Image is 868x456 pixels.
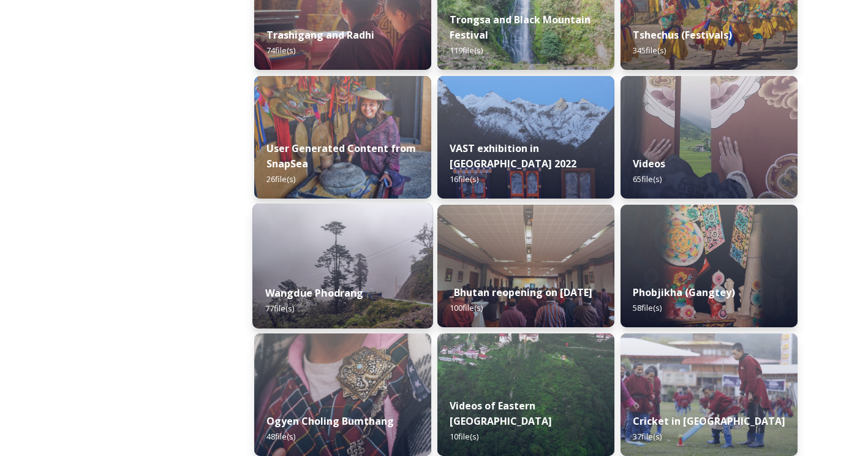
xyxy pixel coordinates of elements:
strong: Wangdue Phodrang [265,286,364,300]
span: 26 file(s) [266,173,295,184]
img: VAST%2520Bhutan%2520art%2520exhibition%2520in%2520Brussels3.jpg [437,76,614,199]
strong: VAST exhibition in [GEOGRAPHIC_DATA] 2022 [450,142,576,170]
span: 100 file(s) [450,302,483,313]
img: 0FDA4458-C9AB-4E2F-82A6-9DC136F7AE71.jpeg [254,76,431,199]
strong: User Generated Content from SnapSea [266,142,416,170]
strong: Videos [633,157,665,170]
span: 58 file(s) [633,302,662,313]
strong: Trongsa and Black Mountain Festival [450,13,591,42]
span: 345 file(s) [633,45,666,56]
span: 119 file(s) [450,45,483,56]
img: Phobjika%2520by%2520Matt%2520Dutile2.jpg [621,205,798,327]
span: 48 file(s) [266,431,295,442]
strong: Trashigang and Radhi [266,28,374,42]
span: 65 file(s) [633,173,662,184]
strong: Videos of Eastern [GEOGRAPHIC_DATA] [450,399,552,428]
span: 37 file(s) [633,431,662,442]
strong: _Bhutan reopening on [DATE] [450,286,592,299]
span: 16 file(s) [450,173,478,184]
strong: Ogyen Choling Bumthang [266,414,394,428]
img: DSC00319.jpg [437,205,614,327]
strong: Phobjikha (Gangtey) [633,286,735,299]
img: Ogyen%2520Choling%2520by%2520Matt%2520Dutile5.jpg [254,333,431,456]
span: 10 file(s) [450,431,478,442]
span: 77 file(s) [265,303,295,314]
strong: Cricket in [GEOGRAPHIC_DATA] [633,414,785,428]
strong: Tshechus (Festivals) [633,28,732,42]
img: Textile.jpg [621,76,798,199]
img: East%2520Bhutan%2520-%2520Khoma%25204K%2520Color%2520Graded.jpg [437,333,614,456]
span: 74 file(s) [266,45,295,56]
img: 2022-10-01%252016.15.46.jpg [252,203,433,329]
img: Bhutan%2520Cricket%25201.jpeg [621,333,798,456]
